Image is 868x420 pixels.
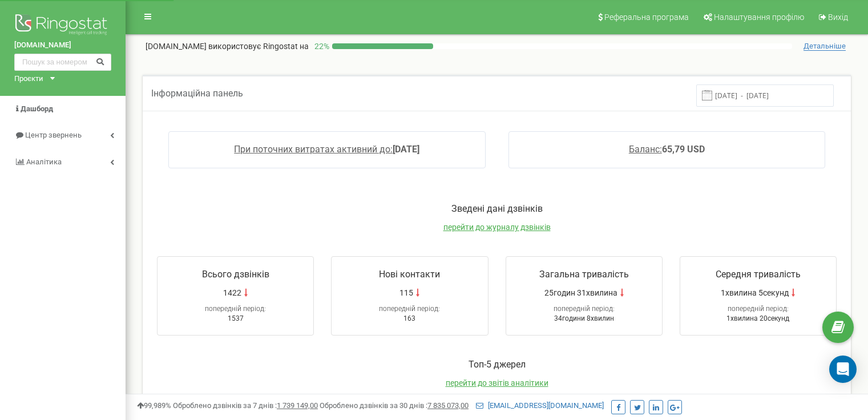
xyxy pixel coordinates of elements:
[554,305,615,313] span: попередній період:
[446,378,548,387] a: перейти до звітів аналітики
[604,13,689,22] span: Реферальна програма
[629,144,662,155] span: Баланс:
[277,401,318,410] u: 1 739 149,00
[25,131,82,139] span: Центр звернень
[829,356,857,383] div: Open Intercom Messenger
[21,104,53,113] span: Дашборд
[804,42,846,51] span: Детальніше
[828,13,848,22] span: Вихід
[234,144,419,155] a: При поточних витратах активний до:[DATE]
[14,11,111,40] img: Ringostat logo
[728,305,789,313] span: попередній період:
[714,13,804,22] span: Налаштування профілю
[726,314,789,322] span: 1хвилина 20секунд
[716,269,801,280] span: Середня тривалість
[544,287,617,298] span: 25годин 31хвилина
[469,359,526,370] span: Toп-5 джерел
[539,269,629,280] span: Загальна тривалість
[403,314,415,322] span: 163
[208,42,309,51] span: використовує Ringostat на
[26,157,62,166] span: Аналiтика
[629,144,705,155] a: Баланс:65,79 USD
[721,287,789,298] span: 1хвилина 5секунд
[228,314,244,322] span: 1537
[202,269,269,280] span: Всього дзвінків
[14,74,43,84] div: Проєкти
[451,203,543,214] span: Зведені дані дзвінків
[476,401,604,410] a: [EMAIL_ADDRESS][DOMAIN_NAME]
[146,41,309,52] p: [DOMAIN_NAME]
[137,401,171,410] span: 99,989%
[14,54,111,71] input: Пошук за номером
[205,305,266,313] span: попередній період:
[443,223,551,232] a: перейти до журналу дзвінків
[234,144,393,155] span: При поточних витратах активний до:
[379,305,440,313] span: попередній період:
[309,41,332,52] p: 22 %
[554,314,614,322] span: 34години 8хвилин
[427,401,469,410] u: 7 835 073,00
[399,287,413,298] span: 115
[320,401,469,410] span: Оброблено дзвінків за 30 днів :
[14,40,111,51] a: [DOMAIN_NAME]
[223,287,241,298] span: 1422
[151,88,243,99] span: Інформаційна панель
[173,401,318,410] span: Оброблено дзвінків за 7 днів :
[379,269,440,280] span: Нові контакти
